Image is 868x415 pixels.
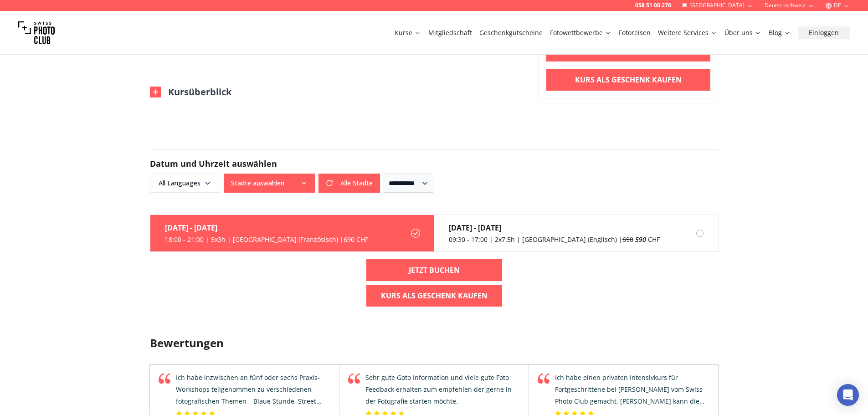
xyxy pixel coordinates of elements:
a: Weitere Services [658,28,717,37]
a: 058 51 00 270 [635,2,671,9]
a: Geschenkgutscheine [479,28,543,37]
button: Alle Städte [318,174,380,193]
div: 09:30 - 17:00 | 2x7.5h | [GEOGRAPHIC_DATA] (Englisch) | CHF [449,235,660,244]
a: Blog [769,28,791,37]
a: Kurse [395,28,421,37]
a: Jetzt buchen [366,259,502,281]
a: Fotoreisen [619,28,651,37]
div: [DATE] - [DATE] [165,222,368,233]
button: Blog [765,26,794,39]
span: 690 [622,235,633,244]
h2: Datum und Uhrzeit auswählen [150,157,719,170]
img: Outline Close [150,87,161,97]
button: Fotowettbewerbe [546,26,615,39]
button: Kursüberblick [150,86,231,98]
h3: Bewertungen [150,336,719,350]
span: All Languages [151,175,219,191]
button: Weitere Services [654,26,721,39]
em: 590 [635,235,646,244]
a: Mitgliedschaft [428,28,472,37]
button: Einloggen [798,26,850,39]
a: Fotowettbewerbe [550,28,611,37]
a: Über uns [724,28,761,37]
b: Kurs als Geschenk kaufen [575,74,682,85]
button: Über uns [721,26,765,39]
div: [DATE] - [DATE] [449,222,660,233]
b: Kurs als Geschenk kaufen [381,290,488,301]
b: Jetzt buchen [409,265,460,276]
button: Kurse [391,26,425,39]
img: Swiss photo club [18,15,55,51]
button: Mitgliedschaft [425,26,476,39]
div: Open Intercom Messenger [837,384,859,406]
a: Kurs als Geschenk kaufen [546,69,711,91]
button: All Languages [150,174,220,193]
button: Städte auswählen [224,174,315,193]
button: Fotoreisen [615,26,654,39]
div: 18:00 - 21:00 | 5x3h | [GEOGRAPHIC_DATA] (Französisch) | 690 CHF [165,235,368,244]
a: Kurs als Geschenk kaufen [366,285,502,307]
button: Geschenkgutscheine [476,26,546,39]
